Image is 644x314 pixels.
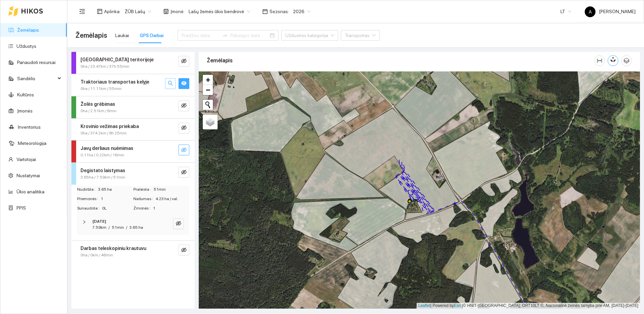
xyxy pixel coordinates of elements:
[594,58,605,63] span: column-width
[589,6,592,17] span: A
[17,43,36,49] a: Užduotys
[181,247,187,254] span: eye-invisible
[560,6,571,17] span: LT
[418,303,430,308] a: Leaflet
[77,214,189,235] div: [DATE]7.59km/51min/3.65 haeye-invisible
[179,56,189,67] button: eye-invisible
[97,9,102,14] span: layout
[129,225,143,230] span: 3.65 ha
[98,186,133,193] span: 3.65 ha
[133,186,154,193] span: Praleista
[203,85,213,95] a: Zoom out
[92,219,106,224] strong: [DATE]
[104,8,121,15] span: Aplinka :
[17,189,44,194] a: Ūkio analitika
[71,52,195,74] div: [GEOGRAPHIC_DATA] teritorijoje0ha / 23.47km / 37h 55mineye-invisible
[179,123,189,133] button: eye-invisible
[112,225,124,230] span: 51min
[17,205,26,211] a: PPIS
[181,125,187,131] span: eye-invisible
[80,152,124,158] span: 0.11ha / 0.22km / 16min
[17,173,40,178] a: Nustatymai
[71,140,195,162] div: Javų derliaus nuėmimas0.11ha / 0.22km / 16mineye-invisible
[163,9,169,14] span: shop
[71,241,195,262] div: Darbas teleskopiniu krautuvu0ha / 0km / 46mineye-invisible
[133,205,153,212] span: Žmonės
[168,81,173,87] span: search
[206,75,210,84] span: +
[75,5,89,18] button: menu-fold
[179,78,189,89] button: eye
[80,146,133,151] strong: Javų derliaus nuėmimas
[462,303,463,308] span: |
[80,124,139,129] strong: Krovinio vežimas priekaba
[92,225,106,230] span: 7.59km
[133,196,156,202] span: Našumas
[80,168,125,173] strong: Degistato laistymas
[181,103,187,109] span: eye-invisible
[153,205,189,212] span: 1
[454,303,461,308] a: Esri
[179,145,189,155] button: eye-invisible
[17,27,39,33] a: Žemėlapis
[80,79,149,85] strong: Traktoriaus transportas kelyje
[80,246,146,251] strong: Darbas teleskopiniu krautuvu
[173,218,184,229] button: eye-invisible
[207,51,594,70] div: Žemėlapis
[18,140,46,146] a: Meteorologija
[203,75,213,85] a: Zoom in
[75,30,107,41] span: Žemėlapis
[71,163,195,185] div: Degistato laistymas3.65ha / 7.59km / 51mineye-invisible
[108,225,110,230] span: /
[71,74,195,96] div: Traktoriaus transportas kelyje0ha / 11.11km / 55minsearcheye
[140,32,164,39] div: GPS Darbai
[125,6,151,17] span: ŽŪB Lašų
[269,8,289,15] span: Sezonas :
[17,72,56,85] span: Sandėlis
[77,186,98,193] span: Nudirbta
[101,196,133,202] span: 1
[17,92,34,97] a: Kultūros
[80,101,115,107] strong: Žolės grėbimas
[126,225,127,230] span: /
[222,33,228,38] span: to
[206,86,210,94] span: −
[82,220,86,224] span: right
[594,55,605,66] button: column-width
[203,100,213,110] button: Initiate a new search
[17,157,36,162] a: Vartotojai
[179,245,189,255] button: eye-invisible
[102,205,133,212] span: 0L
[189,6,250,17] span: Lašų žemės ūkio bendrovė
[71,96,195,118] div: Žolės grėbimas0ha / 2.51km / 6mineye-invisible
[18,124,41,130] a: Inventorius
[79,8,85,14] span: menu-fold
[176,221,181,227] span: eye-invisible
[80,108,117,114] span: 0ha / 2.51km / 6min
[170,8,185,15] span: Įmonė :
[181,147,187,154] span: eye-invisible
[156,196,189,202] span: 4.23 ha / val.
[293,6,311,17] span: 2026
[182,32,220,39] input: Pradžios data
[222,33,228,38] span: swap-right
[80,63,129,70] span: 0ha / 23.47km / 37h 55min
[77,196,101,202] span: Priemonės
[80,57,154,62] strong: [GEOGRAPHIC_DATA] teritorijoje
[181,169,187,176] span: eye-invisible
[179,100,189,111] button: eye-invisible
[230,32,268,39] input: Pabaigos data
[203,115,218,129] a: Layers
[154,186,189,193] span: 51min
[115,32,129,39] div: Laukai
[585,9,636,14] span: [PERSON_NAME]
[80,174,125,181] span: 3.65ha / 7.59km / 51min
[77,205,102,212] span: Sunaudota
[17,60,56,65] a: Panaudoti resursai
[80,252,113,258] span: 0ha / 0km / 46min
[80,130,127,136] span: 0ha / 374.2km / 8h 25min
[17,108,33,114] a: Įmonės
[181,81,187,87] span: eye
[179,167,189,178] button: eye-invisible
[262,9,268,14] span: calendar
